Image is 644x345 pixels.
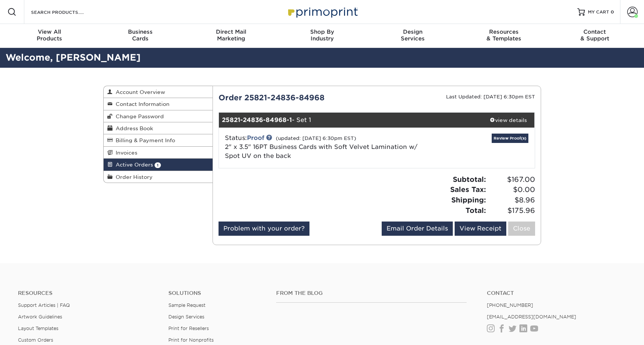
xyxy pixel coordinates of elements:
a: Change Password [104,110,213,122]
a: Direct MailMarketing [186,24,277,48]
a: Email Order Details [382,222,453,236]
a: BusinessCards [95,24,186,48]
span: 1 [155,162,161,168]
a: Contact& Support [549,24,640,48]
a: [PHONE_NUMBER] [487,302,533,308]
a: Print for Nonprofits [168,337,214,343]
a: Close [508,222,535,236]
span: Contact [549,28,640,35]
div: Marketing [186,28,277,42]
a: Sample Request [168,302,205,308]
a: Address Book [104,122,213,134]
div: Industry [277,28,367,42]
a: Custom Orders [18,337,53,343]
a: View AllProducts [4,24,95,48]
div: Products [4,28,95,42]
span: $8.96 [488,195,535,205]
a: Shop ByIndustry [277,24,367,48]
a: Invoices [104,147,213,159]
h4: From the Blog [276,290,467,296]
h4: Solutions [168,290,265,296]
strong: Sales Tax: [450,185,486,193]
a: Active Orders 1 [104,159,213,171]
span: Business [95,28,186,35]
span: Account Overview [113,89,165,95]
strong: 25821-24836-84968-1 [222,116,292,123]
span: MY CART [588,9,609,15]
img: Primoprint [285,4,360,20]
a: Proof [247,134,264,141]
a: Resources& Templates [458,24,549,48]
span: $175.96 [488,205,535,216]
div: Cards [95,28,186,42]
a: Order History [104,171,213,183]
div: Services [367,28,458,42]
div: Status: [219,134,429,161]
span: Direct Mail [186,28,277,35]
span: $167.00 [488,174,535,185]
h4: Resources [18,290,157,296]
a: Artwork Guidelines [18,314,62,320]
span: 0 [611,9,614,15]
a: 2" x 3.5" 16PT Business Cards with Soft Velvet Lamination w/ Spot UV on the back [225,143,418,159]
a: [EMAIL_ADDRESS][DOMAIN_NAME] [487,314,576,320]
span: Change Password [113,113,164,119]
span: Billing & Payment Info [113,137,175,143]
strong: Subtotal: [453,175,486,183]
span: Order History [113,174,153,180]
span: Shop By [277,28,367,35]
a: Contact Information [104,98,213,110]
a: Print for Resellers [168,326,209,331]
input: SEARCH PRODUCTS..... [30,7,103,16]
a: Problem with your order? [219,222,309,236]
a: Billing & Payment Info [104,134,213,146]
span: $0.00 [488,184,535,195]
div: - Set 1 [219,113,482,128]
span: Contact Information [113,101,170,107]
a: Support Articles | FAQ [18,302,70,308]
span: Invoices [113,150,137,156]
span: View All [4,28,95,35]
a: Account Overview [104,86,213,98]
a: DesignServices [367,24,458,48]
div: view details [482,116,535,124]
small: Last Updated: [DATE] 6:30pm EST [446,94,535,100]
a: view details [482,113,535,128]
a: Review Proof(s) [492,134,528,143]
span: Address Book [113,125,153,131]
span: Active Orders [113,162,153,168]
a: Layout Templates [18,326,58,331]
span: Design [367,28,458,35]
strong: Shipping: [451,196,486,204]
div: & Templates [458,28,549,42]
span: Resources [458,28,549,35]
small: (updated: [DATE] 6:30pm EST) [276,135,356,141]
a: Contact [487,290,626,296]
div: Order 25821-24836-84968 [213,92,377,103]
strong: Total: [466,206,486,214]
a: View Receipt [455,222,506,236]
a: Design Services [168,314,204,320]
div: & Support [549,28,640,42]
